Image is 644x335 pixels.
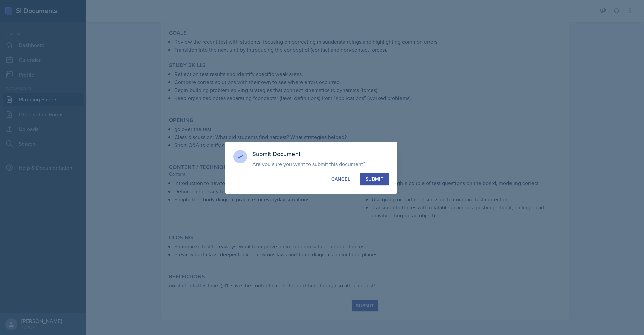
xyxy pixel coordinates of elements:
[366,176,383,182] div: Submit
[331,176,350,182] div: Cancel
[326,173,356,185] button: Cancel
[360,173,389,185] button: Submit
[252,150,389,158] h3: Submit Document
[252,161,389,167] p: Are you sure you want to submit this document?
